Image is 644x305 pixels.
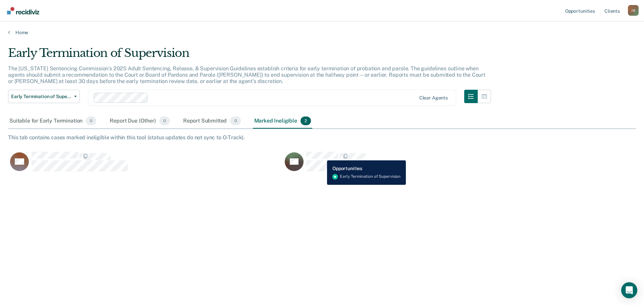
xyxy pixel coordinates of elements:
div: J S [628,5,639,16]
a: Home [8,29,636,35]
span: 2 [301,117,311,125]
div: Report Due (Other)0 [108,114,171,129]
div: Open Intercom Messenger [621,282,637,298]
span: Early Termination of Supervision [11,94,71,99]
div: CaseloadOpportunityCell-266293 [8,151,283,178]
button: Profile dropdown button [628,5,639,16]
div: CaseloadOpportunityCell-69215 [283,151,557,178]
div: This tab contains cases marked ineligible within this tool (status updates do not sync to O-Track). [8,134,636,141]
span: 0 [159,117,170,125]
div: Early Termination of Supervision [8,46,491,65]
div: Suitable for Early Termination0 [8,114,98,129]
div: Marked Ineligible2 [253,114,313,129]
span: 0 [230,117,240,125]
img: Recidiviz [7,7,39,14]
span: 0 [86,117,96,125]
p: The [US_STATE] Sentencing Commission’s 2025 Adult Sentencing, Release, & Supervision Guidelines e... [8,65,485,84]
div: Report Submitted0 [182,114,242,129]
div: Clear agents [419,95,448,101]
button: Early Termination of Supervision [8,90,80,103]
